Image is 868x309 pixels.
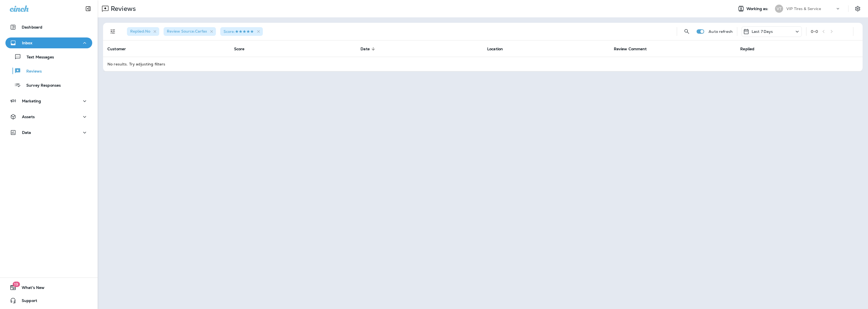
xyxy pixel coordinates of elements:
button: 19What's New [5,282,92,293]
div: Review Source:Carfax [164,27,216,36]
button: Marketing [5,96,92,106]
span: What's New [16,285,44,292]
p: Data [22,130,31,135]
span: Score : [224,29,254,34]
p: Survey Responses [21,83,61,88]
span: Replied [740,47,754,51]
button: Filters [107,26,118,37]
div: Replied:No [127,27,159,36]
span: Replied [740,46,761,51]
p: Text Messages [21,55,54,60]
button: Text Messages [5,51,92,62]
span: Review Source : Carfax [167,29,207,34]
span: Replied : No [130,29,150,34]
div: Score:5 Stars [220,27,263,36]
button: Collapse Sidebar [81,3,96,14]
button: Settings [853,4,863,14]
span: Support [16,298,37,305]
div: VT [775,5,783,13]
button: Inbox [5,37,92,48]
p: Reviews [21,69,42,74]
span: 19 [12,282,20,287]
span: Customer [107,46,133,51]
p: Last 7 Days [752,29,773,34]
p: Dashboard [22,25,42,29]
p: Inbox [22,41,32,45]
button: Support [5,295,92,306]
button: Search Reviews [681,26,692,37]
span: Review Comment [614,46,654,51]
button: Reviews [5,65,92,77]
p: Reviews [108,5,136,13]
p: Marketing [22,99,41,103]
p: Assets [22,115,35,119]
button: Data [5,127,92,138]
span: Date [360,46,377,51]
div: 0 - 0 [811,29,818,34]
span: Score [234,47,245,51]
button: Assets [5,111,92,122]
span: Location [487,46,510,51]
span: Customer [107,47,126,51]
span: Working as: [746,7,770,11]
p: Auto refresh [709,29,733,34]
span: Review Comment [614,47,647,51]
p: VIP Tires & Service [786,7,821,11]
span: Location [487,47,503,51]
span: Date [360,47,370,51]
td: No results. Try adjusting filters [103,57,863,71]
button: Survey Responses [5,79,92,91]
span: Score [234,46,252,51]
button: Dashboard [5,22,92,33]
